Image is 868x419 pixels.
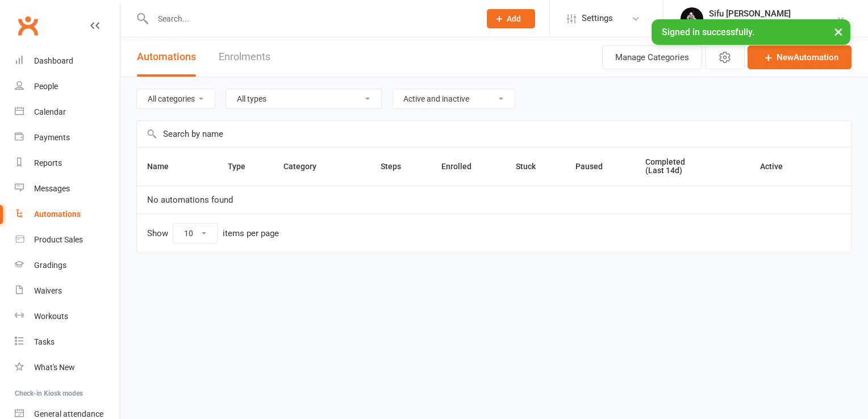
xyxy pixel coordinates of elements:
[645,157,685,175] span: Completed (Last 14d)
[137,186,852,214] td: No automations found
[15,304,120,329] a: Workouts
[34,235,83,244] div: Product Sales
[760,162,783,171] span: Active
[34,286,62,295] div: Waivers
[507,14,521,23] span: Add
[34,261,66,270] div: Gradings
[34,56,73,65] div: Dashboard
[709,19,836,29] div: Emerald Dragon Martial Arts Pty Ltd
[582,6,613,31] span: Settings
[15,329,120,355] a: Tasks
[218,148,274,186] th: Type
[137,37,196,77] button: Automations
[149,11,472,27] input: Search...
[15,176,120,202] a: Messages
[662,27,754,37] span: Signed in successfully.
[147,162,181,171] span: Name
[15,253,120,278] a: Gradings
[15,355,120,380] a: What's New
[15,150,120,176] a: Reports
[34,107,66,116] div: Calendar
[34,82,58,91] div: People
[219,37,270,77] a: Enrolments
[487,9,535,28] button: Add
[15,227,120,253] a: Product Sales
[15,74,120,99] a: People
[828,19,849,44] button: ×
[748,45,852,69] a: NewAutomation
[223,229,279,238] div: items per page
[15,99,120,125] a: Calendar
[431,148,506,186] th: Enrolled
[283,160,329,173] button: Category
[15,125,120,150] a: Payments
[283,162,329,171] span: Category
[750,160,795,173] button: Active
[34,158,62,167] div: Reports
[14,11,42,40] a: Clubworx
[34,133,70,142] div: Payments
[34,409,103,418] div: General attendance
[15,278,120,304] a: Waivers
[34,363,75,372] div: What's New
[602,45,702,69] button: Manage Categories
[565,148,636,186] th: Paused
[15,202,120,227] a: Automations
[147,160,181,173] button: Name
[137,121,852,147] input: Search by name
[370,148,431,186] th: Steps
[34,337,55,346] div: Tasks
[34,209,81,219] div: Automations
[34,312,68,321] div: Workouts
[506,148,565,186] th: Stuck
[15,48,120,74] a: Dashboard
[147,223,279,244] div: Show
[681,7,703,30] img: thumb_image1710756300.png
[709,9,836,19] div: Sifu [PERSON_NAME]
[34,184,70,193] div: Messages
